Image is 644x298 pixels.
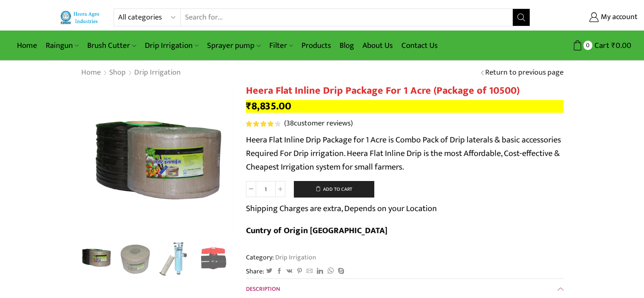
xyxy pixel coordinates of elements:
[358,36,397,56] a: About Us
[297,36,335,56] a: Products
[81,67,181,78] nav: Breadcrumb
[513,9,530,26] button: Search button
[134,67,181,78] a: Drip Irrigation
[246,202,437,215] p: Shipping Charges are extra, Depends on your Location
[246,133,564,174] p: Heera Flat Inline Drip Package for 1 Acre is Combo Pack of Drip laterals & basic accessories Requ...
[109,67,126,78] a: Shop
[83,36,140,56] a: Brush Cutter
[157,242,192,277] img: Heera-super-clean-filter
[246,223,387,238] b: Cuntry of Origin [GEOGRAPHIC_DATA]
[41,36,83,56] a: Raingun
[611,39,631,52] bdi: 0.00
[81,67,101,78] a: Home
[335,36,358,56] a: Blog
[397,36,442,56] a: Contact Us
[246,97,252,115] span: ₹
[284,118,353,129] a: (38customer reviews)
[118,242,153,277] img: Flat Inline Drip Package
[246,121,280,127] div: Rated 4.21 out of 5
[246,85,564,97] h1: Heera Flat Inline Drip Package For 1 Acre (Package of 10500)
[118,242,153,277] a: Drip Package Flat Inline2
[246,253,316,262] span: Category:
[265,36,297,56] a: Filter
[256,181,275,197] input: Product quantity
[543,10,638,25] a: My account
[13,36,41,56] a: Home
[196,242,231,277] img: Flow Control Valve
[599,12,638,23] span: My account
[485,67,564,78] a: Return to previous page
[79,240,114,276] img: Flat Inline
[592,40,609,51] span: Cart
[81,85,233,237] img: Flat Inline
[286,117,294,130] span: 38
[81,85,233,237] div: 1 / 10
[246,97,291,115] bdi: 8,835.00
[157,242,192,276] li: 3 / 10
[196,242,231,276] li: 4 / 10
[246,121,282,127] span: 38
[274,252,316,263] a: Drip Irrigation
[246,121,275,127] span: Rated out of 5 based on customer ratings
[79,242,114,276] li: 1 / 10
[141,36,203,56] a: Drip Irrigation
[196,242,231,277] a: ball-vavle
[118,242,153,276] li: 2 / 10
[181,9,513,26] input: Search for...
[203,36,265,56] a: Sprayer pump
[583,41,592,50] span: 0
[294,181,374,198] button: Add to cart
[611,39,616,52] span: ₹
[246,284,280,294] span: Description
[539,38,631,53] a: 0 Cart ₹0.00
[246,267,264,276] span: Share:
